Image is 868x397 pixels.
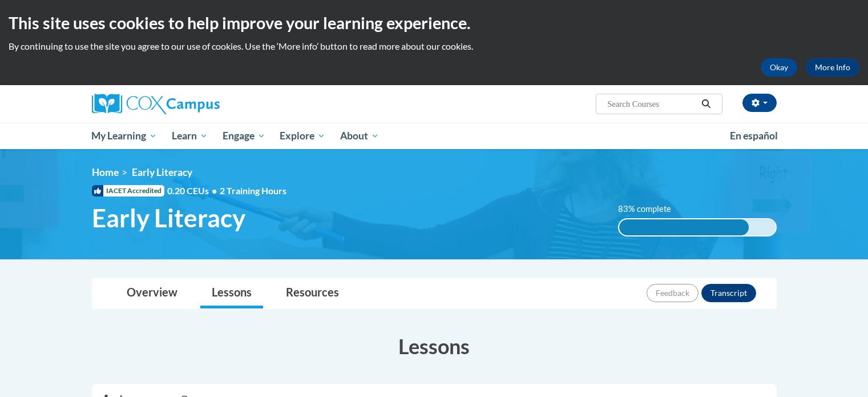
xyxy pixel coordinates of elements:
span: IACET Accredited [92,185,164,197]
a: Engage [215,123,273,149]
div: 83% complete [619,219,749,235]
span: Learn [172,129,208,143]
span: Early Literacy [92,203,245,233]
button: Feedback [647,284,699,302]
button: Account Settings [742,94,777,112]
label: 83% complete [618,203,684,215]
span: My Learning [91,129,157,143]
button: Transcript [701,284,756,302]
span: En español [730,130,778,142]
a: Learn [164,123,215,149]
a: About [333,123,386,149]
span: Explore [280,129,325,143]
p: By continuing to use the site you agree to our use of cookies. Use the ‘More info’ button to read... [9,40,859,53]
a: My Learning [84,123,165,149]
span: Early Literacy [132,166,192,178]
span: Engage [223,129,265,143]
a: Lessons [200,278,263,308]
input: Search Courses [606,97,697,111]
span: • [212,185,217,196]
span: 2 Training Hours [220,185,286,196]
div: Main menu [75,123,794,149]
a: More Info [806,58,859,77]
a: Home [92,166,119,178]
span: About [340,129,379,143]
button: Okay [761,58,797,77]
a: En español [722,124,785,148]
h3: Lessons [92,332,777,360]
h2: This site uses cookies to help improve your learning experience. [9,11,859,34]
a: Resources [274,278,350,308]
a: Cox Campus [92,94,309,114]
span: 0.20 CEUs [167,185,220,197]
a: Overview [115,278,189,308]
a: Explore [272,123,333,149]
button: Search [697,97,714,111]
img: Cox Campus [92,94,220,114]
